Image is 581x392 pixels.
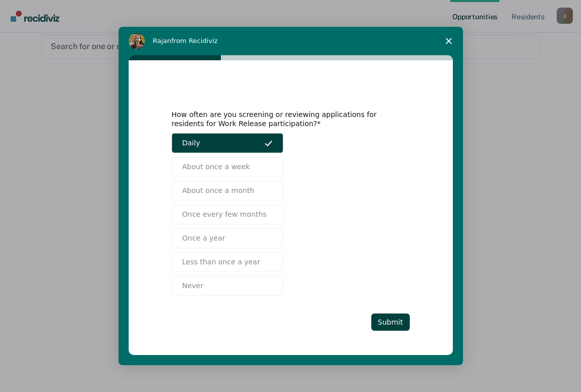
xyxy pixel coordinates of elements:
[182,209,267,220] span: Once every few months
[172,181,283,201] button: About once a month
[182,162,250,172] span: About once a week
[172,205,286,224] button: Once every few months
[129,33,145,49] img: Profile image for Rajan
[172,157,283,177] button: About once a week
[182,185,255,196] span: About once a month
[172,252,283,272] button: Less than once a year
[172,110,395,128] div: How often are you screening or reviewing applications for residents for Work Release participation?
[371,313,410,331] button: Submit
[182,233,225,244] span: Once a year
[172,133,283,153] button: Daily
[182,281,204,291] span: Never
[182,257,260,267] span: Less than once a year
[172,276,283,296] button: Never
[182,138,200,148] span: Daily
[172,228,283,248] button: Once a year
[153,37,172,45] span: Rajan
[171,37,218,45] span: from Recidiviz
[435,27,463,55] span: Close survey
